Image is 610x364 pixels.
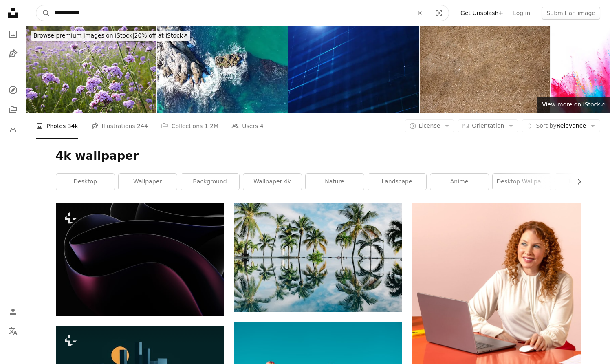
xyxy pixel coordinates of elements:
[119,174,177,190] a: wallpaper
[56,203,224,315] img: a black and purple abstract background with curves
[33,32,134,39] span: Browse premium images on iStock |
[536,122,556,129] span: Sort by
[56,149,581,163] h1: 4k wallpaper
[231,113,264,139] a: Users 4
[36,5,449,21] form: Find visuals sitewide
[181,174,239,190] a: background
[234,203,402,312] img: water reflection of coconut palm trees
[5,121,21,137] a: Download History
[205,121,218,130] span: 1.2M
[542,7,600,20] button: Submit an image
[429,5,449,21] button: Visual search
[5,323,21,340] button: Language
[161,113,218,139] a: Collections 1.2M
[306,174,364,190] a: nature
[405,119,455,132] button: License
[56,256,224,263] a: a black and purple abstract background with curves
[411,5,429,21] button: Clear
[5,343,21,359] button: Menu
[157,26,288,113] img: Where Sea Meets Stone: Aerial Shots of Waves Crashing with Power and Grace
[472,122,504,129] span: Orientation
[5,82,21,98] a: Explore
[493,174,551,190] a: desktop wallpaper
[430,174,489,190] a: anime
[536,122,586,130] span: Relevance
[5,304,21,320] a: Log in / Sign up
[36,5,50,21] button: Search Unsplash
[368,174,426,190] a: landscape
[456,7,508,20] a: Get Unsplash+
[5,26,21,42] a: Photos
[5,101,21,118] a: Collections
[420,26,550,113] img: Natural Sandy Ground Texture Perfect for Various Backdrops or Design Projects
[26,26,156,113] img: Purple verbena in the garden
[537,97,610,113] a: View more on iStock↗
[26,26,195,46] a: Browse premium images on iStock|20% off at iStock↗
[508,7,535,20] a: Log in
[260,121,264,130] span: 4
[234,254,402,261] a: water reflection of coconut palm trees
[419,122,440,129] span: License
[572,174,581,190] button: scroll list to the right
[288,26,419,113] img: 4K Digital Cyberspace with Particles and Digital Data Network Connections. High Speed Connection ...
[33,32,188,39] span: 20% off at iStock ↗
[243,174,302,190] a: wallpaper 4k
[458,119,518,132] button: Orientation
[5,5,21,23] a: Home — Unsplash
[137,121,148,130] span: 244
[522,119,600,132] button: Sort byRelevance
[91,113,148,139] a: Illustrations 244
[542,101,605,108] span: View more on iStock ↗
[56,174,115,190] a: desktop
[5,46,21,62] a: Illustrations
